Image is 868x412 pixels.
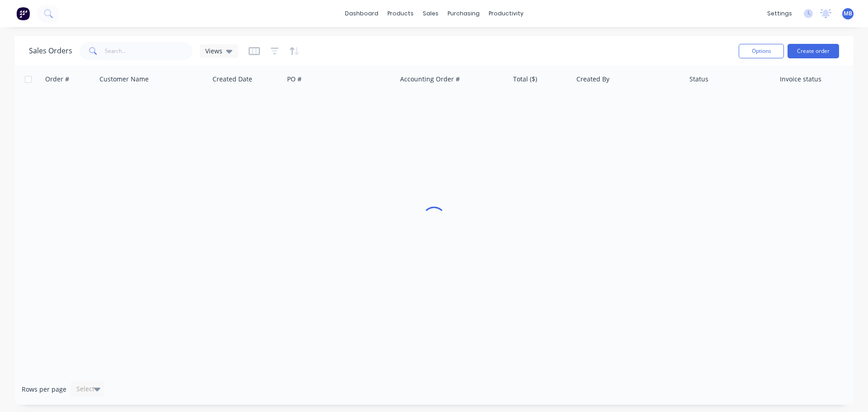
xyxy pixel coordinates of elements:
[788,44,839,58] button: Create order
[105,42,193,60] input: Search...
[844,9,852,18] span: MB
[689,75,708,84] div: Status
[383,7,418,20] div: products
[287,75,302,84] div: PO #
[513,75,537,84] div: Total ($)
[76,384,100,393] div: Select...
[763,7,797,20] div: settings
[29,47,72,55] h1: Sales Orders
[576,75,609,84] div: Created By
[99,75,149,84] div: Customer Name
[780,75,821,84] div: Invoice status
[739,44,784,58] button: Options
[484,7,528,20] div: productivity
[418,7,443,20] div: sales
[443,7,484,20] div: purchasing
[212,75,252,84] div: Created Date
[16,7,30,20] img: Factory
[22,385,66,394] span: Rows per page
[205,46,222,56] span: Views
[400,75,460,84] div: Accounting Order #
[340,7,383,20] a: dashboard
[45,75,69,84] div: Order #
